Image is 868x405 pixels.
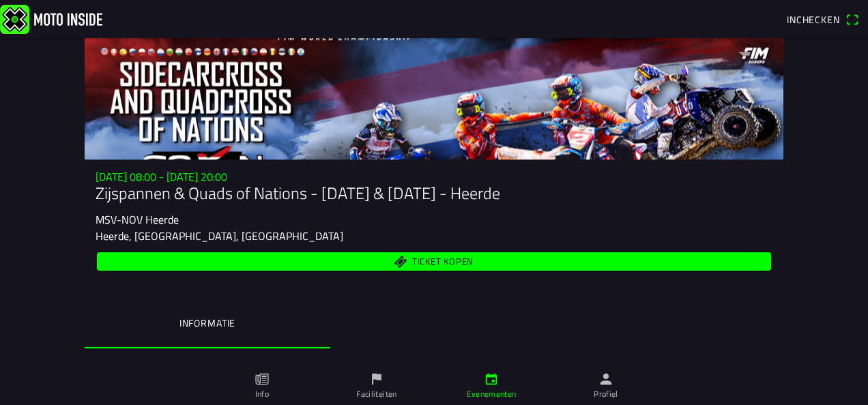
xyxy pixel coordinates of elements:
[96,211,179,228] ion-text: MSV-NOV Heerde
[255,372,270,387] ion-icon: papier
[255,388,269,400] ion-label: Info
[780,7,865,31] a: IncheckenQR-scanner
[179,316,235,331] ion-label: Informatie
[96,183,772,203] h1: Zijspannen & Quads of Nations - [DATE] & [DATE] - Heerde
[96,228,343,244] ion-text: Heerde, [GEOGRAPHIC_DATA], [GEOGRAPHIC_DATA]
[594,388,618,400] ion-label: Profiel
[787,12,840,27] span: Inchecken
[369,372,384,387] ion-icon: vlag
[598,372,613,387] ion-icon: persoon
[467,388,517,400] ion-label: Evenementen
[96,170,772,183] h3: [DATE] 08:00 - [DATE] 20:00
[356,388,396,400] ion-label: Faciliteiten
[484,372,499,387] ion-icon: kalender
[412,257,474,266] span: Ticket kopen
